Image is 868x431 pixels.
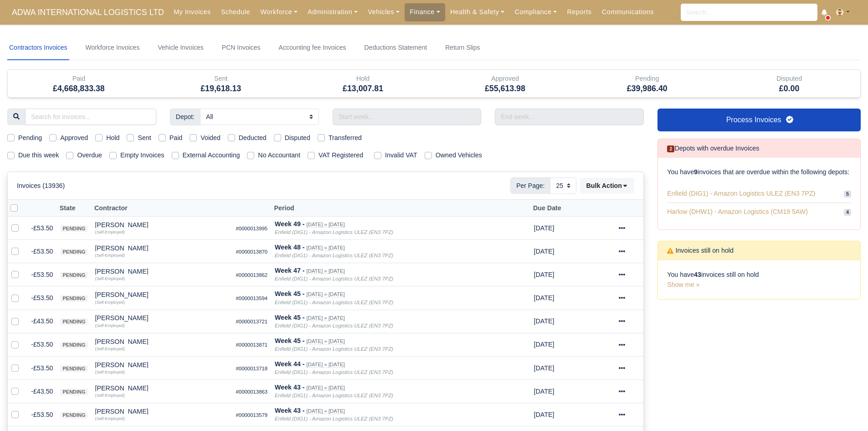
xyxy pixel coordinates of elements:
[200,133,221,143] label: Voided
[534,411,555,418] span: 4 weeks from now
[26,380,56,403] td: -£43.50
[60,272,87,279] span: pending
[441,84,569,93] h5: £55,613.98
[562,3,596,21] a: Reports
[681,4,817,21] input: Search...
[307,338,345,344] small: [DATE] » [DATE]
[95,222,229,228] div: [PERSON_NAME]
[275,220,304,228] strong: Week 49 -
[95,315,229,321] div: [PERSON_NAME]
[658,260,860,300] div: You have invoices still on hold
[271,200,530,217] th: Period
[95,245,229,251] div: [PERSON_NAME]
[60,225,87,232] span: pending
[95,300,125,305] small: (Self-Employed)
[275,276,393,281] i: Enfield (DIG1) - Amazon Logistics ULEZ (EN3 7PZ)
[307,268,345,274] small: [DATE] » [DATE]
[495,109,644,125] input: End week...
[150,70,292,97] div: Sent
[299,73,427,84] div: Hold
[95,347,125,351] small: (Self-Employed)
[307,408,345,414] small: [DATE] » [DATE]
[436,150,482,161] label: Owned Vehicles
[7,3,169,21] span: ADWA INTERNATIONAL LOGISTICS LTD
[667,167,851,177] p: You have invoices that are overdue within the following depots:
[95,385,229,391] div: [PERSON_NAME]
[275,360,304,368] strong: Week 44 -
[275,290,304,297] strong: Week 45 -
[239,133,267,143] label: Deducted
[275,416,393,421] i: Enfield (DIG1) - Amazon Logistics ULEZ (EN3 7PZ)
[8,70,150,97] div: Paid
[576,70,718,97] div: Pending
[657,109,861,131] a: Process Invoices
[220,36,262,60] a: PCN Invoices
[534,224,555,232] span: 2 months from now
[275,384,304,391] strong: Week 43 -
[725,73,853,84] div: Disputed
[18,133,42,143] label: Pending
[667,203,851,221] a: Harlow (DHW1) - Amazon Logistics (CM19 5AW) 4
[236,412,268,418] small: #0000013579
[441,73,569,84] div: Approved
[169,133,183,143] label: Paid
[583,84,711,93] h5: £39,986.40
[362,36,429,60] a: Deductions Statement
[26,217,56,240] td: -£53.50
[534,341,555,348] span: 1 month from now
[275,393,393,398] i: Enfield (DIG1) - Amazon Logistics ULEZ (EN3 7PZ)
[60,295,87,302] span: pending
[95,276,125,281] small: (Self-Employed)
[120,150,164,161] label: Empty Invoices
[597,3,659,21] a: Communications
[307,385,345,391] small: [DATE] » [DATE]
[15,84,143,93] h5: £4,668,833.38
[157,84,285,93] h5: £19,618.13
[138,133,151,143] label: Sent
[534,271,555,278] span: 1 month from now
[580,178,634,193] button: Bulk Action
[60,318,87,325] span: pending
[26,263,56,286] td: -£53.50
[60,133,88,143] label: Approved
[307,222,345,228] small: [DATE] » [DATE]
[307,245,345,251] small: [DATE] » [DATE]
[333,109,482,125] input: Start week...
[60,249,87,255] span: pending
[95,230,125,234] small: (Self-Employed)
[95,408,229,415] div: [PERSON_NAME]
[275,369,393,375] i: Enfield (DIG1) - Amazon Logistics ULEZ (EN3 7PZ)
[530,200,600,217] th: Due Date
[385,150,417,161] label: Invalid VAT
[17,182,65,190] h6: Invoices (13936)
[667,145,759,152] h6: Depots with overdue Invoices
[26,333,56,356] td: -£53.50
[255,3,303,21] a: Workforce
[275,300,393,305] i: Enfield (DIG1) - Amazon Logistics ULEZ (EN3 7PZ)
[363,3,405,21] a: Vehicles
[26,403,56,426] td: -£53.50
[275,337,304,344] strong: Week 45 -
[510,177,550,194] span: Per Page:
[60,412,87,419] span: pending
[236,319,268,324] small: #0000013721
[216,3,255,21] a: Schedule
[95,338,229,345] div: [PERSON_NAME]
[95,268,229,275] div: [PERSON_NAME]
[156,36,205,60] a: Vehicle Invoices
[275,267,304,274] strong: Week 47 -
[236,342,268,348] small: #0000013871
[169,3,216,21] a: My Invoices
[60,389,87,395] span: pending
[183,150,240,161] label: External Accounting
[534,294,555,301] span: 1 month from now
[275,346,393,352] i: Enfield (DIG1) - Amazon Logistics ULEZ (EN3 7PZ)
[56,200,91,217] th: State
[236,249,268,254] small: #0000013870
[667,207,808,217] span: Harlow (DHW1) - Amazon Logistics (CM19 5AW)
[292,70,434,97] div: Hold
[275,244,304,251] strong: Week 48 -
